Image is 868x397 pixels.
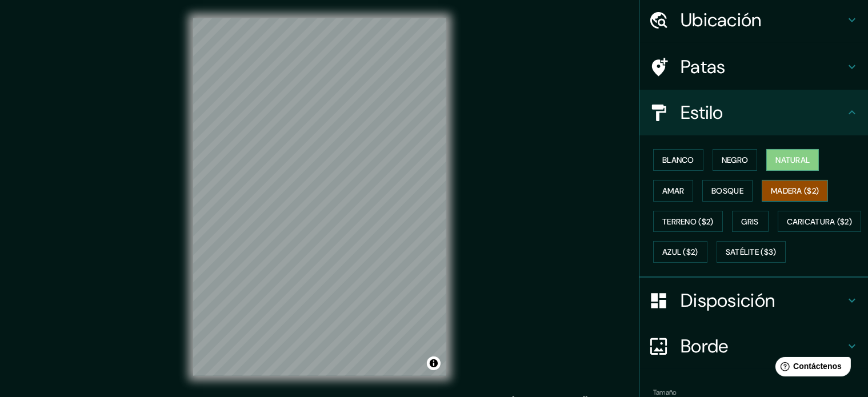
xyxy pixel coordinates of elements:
font: Negro [722,155,749,165]
button: Natural [766,149,819,171]
font: Borde [681,334,729,358]
button: Blanco [653,149,703,171]
font: Gris [742,216,759,227]
div: Borde [639,323,868,369]
button: Azul ($2) [653,241,707,263]
div: Patas [639,44,868,90]
font: Blanco [662,155,694,165]
font: Tamaño [653,388,677,397]
font: Patas [681,55,726,79]
button: Terreno ($2) [653,211,723,232]
button: Caricatura ($2) [778,211,862,232]
font: Natural [775,155,810,165]
button: Negro [713,149,758,171]
font: Bosque [711,186,743,196]
div: Estilo [639,90,868,135]
button: Activar o desactivar atribución [427,356,441,370]
font: Caricatura ($2) [787,216,853,227]
button: Madera ($2) [762,180,828,202]
font: Ubicación [681,8,762,32]
font: Amar [662,186,684,196]
iframe: Lanzador de widgets de ayuda [766,352,855,384]
button: Gris [732,211,769,232]
button: Bosque [702,180,753,202]
div: Disposición [639,278,868,323]
font: Satélite ($3) [726,247,777,258]
button: Satélite ($3) [717,241,786,263]
font: Estilo [681,101,723,125]
font: Madera ($2) [771,186,819,196]
font: Disposición [681,288,775,312]
canvas: Mapa [193,18,446,376]
font: Terreno ($2) [662,216,714,227]
button: Amar [653,180,693,202]
font: Azul ($2) [662,247,698,258]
